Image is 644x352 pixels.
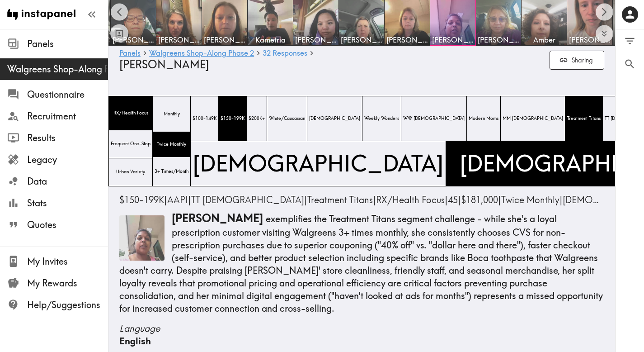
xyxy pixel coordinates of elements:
span: Stats [27,197,108,209]
button: Sharing [550,51,604,70]
span: [PERSON_NAME] [432,35,474,45]
span: $100-149K [191,114,218,124]
span: Kametria [249,35,291,45]
span: [PERSON_NAME] [386,35,428,45]
span: $181,000 [461,194,498,205]
a: Walgreens Shop-Along Phase 2 [149,49,254,58]
span: 45 [448,194,458,205]
button: Scroll left [111,3,128,21]
span: Data [27,175,108,188]
span: | [501,194,563,205]
span: Filter Responses [624,35,636,47]
span: [DEMOGRAPHIC_DATA] [191,146,446,181]
span: [PERSON_NAME] [341,35,382,45]
span: [PERSON_NAME] [113,35,154,45]
span: | [461,194,501,205]
span: | [167,194,191,205]
span: [PERSON_NAME] [172,211,263,225]
span: Monthly [162,109,182,119]
span: Frequent One-Stop [109,139,152,149]
span: | [448,194,461,205]
span: Search [624,58,636,70]
span: | [119,194,167,205]
span: | [307,194,376,205]
span: Language [119,322,604,335]
span: RX/Health Focus [376,194,445,205]
span: TT [DEMOGRAPHIC_DATA] [191,194,304,205]
span: Amber [523,35,565,45]
button: Expand to show all items [596,25,613,43]
p: exemplifies the Treatment Titans segment challenge - while she's a loyal prescription customer vi... [119,211,604,315]
span: [PERSON_NAME] [158,35,200,45]
span: MM [DEMOGRAPHIC_DATA] [501,114,565,124]
button: Filter Responses [616,29,644,52]
span: My Invites [27,255,108,268]
span: [PERSON_NAME] [478,35,519,45]
span: Help/Suggestions [27,299,108,311]
span: WW [DEMOGRAPHIC_DATA] [401,114,466,124]
span: Recruitment [27,110,108,123]
a: Panels [119,49,141,58]
span: AAPI [167,194,188,205]
span: Treatment Titans [307,194,373,205]
span: Quotes [27,219,108,231]
button: Scroll right [596,3,613,21]
span: [PERSON_NAME] [295,35,337,45]
span: [PERSON_NAME] [119,57,209,71]
span: [DEMOGRAPHIC_DATA] [307,114,362,124]
span: Legacy [27,153,108,166]
span: $150-199K [119,194,164,205]
span: [PERSON_NAME] [569,35,611,45]
span: Treatment Titans [565,114,602,124]
span: $150-199K [219,114,246,124]
span: Walgreens Shop-Along Phase 2 [7,63,108,76]
button: Toggle between responses and questions [110,24,128,43]
span: White/Caucasian [267,114,307,124]
span: Twice Monthly [155,139,188,149]
span: 32 Responses [263,49,307,57]
a: 32 Responses [263,49,307,58]
span: RX/Health Focus [112,108,150,118]
span: 3+ Times/Month [153,166,190,176]
span: Panels [27,38,108,50]
img: Thumbnail [119,215,165,261]
span: Questionnaire [27,88,108,101]
button: Search [616,52,644,76]
span: | [191,194,307,205]
span: Weekly Wonders [362,114,401,124]
span: Modern Moms [467,114,500,124]
span: $200K+ [247,114,267,124]
span: English [119,335,151,347]
span: Twice Monthly [501,194,559,205]
span: [PERSON_NAME] [204,35,245,45]
span: My Rewards [27,277,108,290]
span: Urban Variety [114,167,147,177]
span: Results [27,132,108,144]
span: | [376,194,448,205]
